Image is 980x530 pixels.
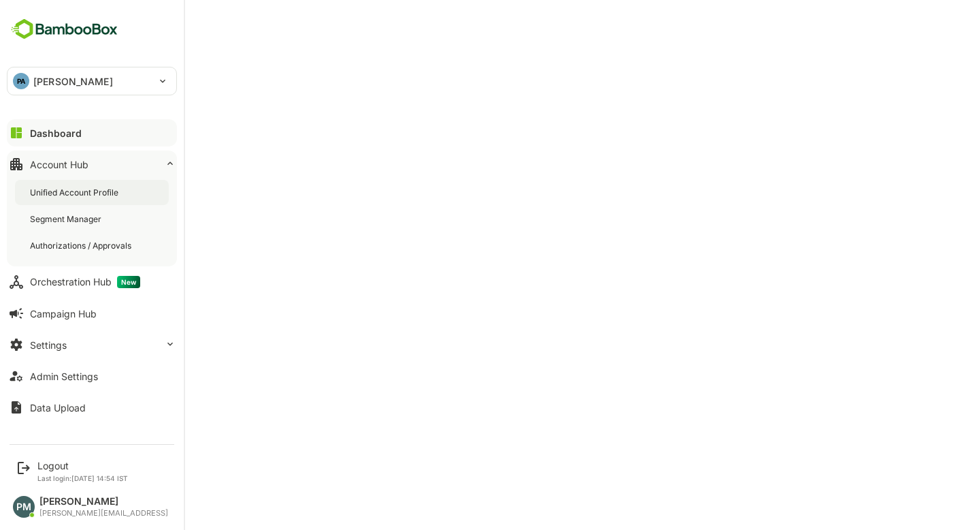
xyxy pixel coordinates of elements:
[117,276,140,288] span: New
[37,460,128,471] div: Logout
[7,394,177,421] button: Data Upload
[30,402,86,414] div: Data Upload
[7,151,177,178] button: Account Hub
[7,331,177,358] button: Settings
[39,509,168,518] div: [PERSON_NAME][EMAIL_ADDRESS]
[7,362,177,390] button: Admin Settings
[30,127,82,139] div: Dashboard
[39,496,168,508] div: [PERSON_NAME]
[13,73,29,89] div: PA
[33,74,113,89] p: [PERSON_NAME]
[30,187,121,198] div: Unified Account Profile
[30,276,140,288] div: Orchestration Hub
[30,339,67,351] div: Settings
[30,308,97,319] div: Campaign Hub
[7,67,176,95] div: PA[PERSON_NAME]
[30,159,88,170] div: Account Hub
[13,496,35,518] div: PM
[7,300,177,327] button: Campaign Hub
[37,474,128,482] p: Last login: [DATE] 14:54 IST
[7,119,177,146] button: Dashboard
[30,213,104,225] div: Segment Manager
[7,16,122,42] img: BambooboxFullLogoMark.5f36c76dfaba33ec1ec1367b70bb1252.svg
[30,371,98,382] div: Admin Settings
[7,268,177,296] button: Orchestration HubNew
[30,240,134,251] div: Authorizations / Approvals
